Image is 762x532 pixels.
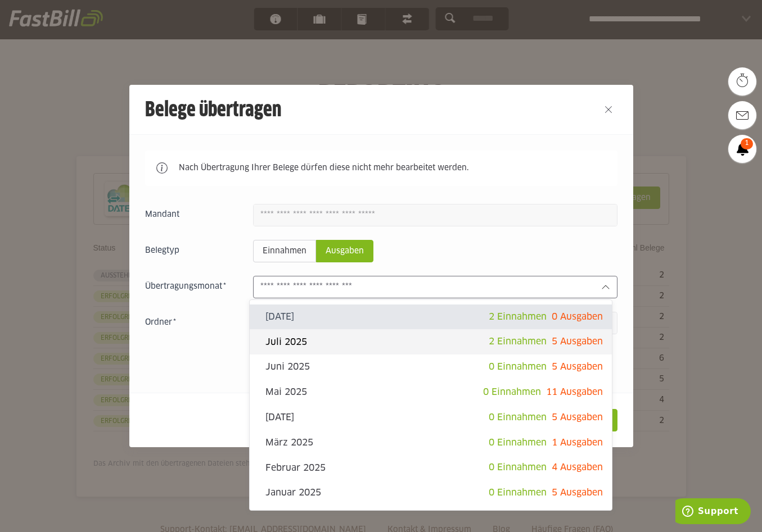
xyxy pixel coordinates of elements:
span: 0 Einnahmen [489,362,547,371]
sl-option: März 2025 [250,430,612,456]
sl-option: Juni 2025 [250,354,612,380]
span: 0 Einnahmen [489,488,547,497]
span: 5 Ausgaben [552,488,603,497]
span: 0 Einnahmen [489,463,547,472]
span: 0 Einnahmen [483,388,541,397]
span: 11 Ausgaben [546,388,603,397]
sl-radio-button: Ausgaben [316,240,373,262]
sl-radio-button: Einnahmen [253,240,316,262]
span: 1 [741,138,753,149]
span: 5 Ausgaben [552,337,603,346]
sl-option: [DATE] [250,405,612,430]
span: 5 Ausgaben [552,362,603,371]
sl-switch: Bereits übertragene Belege werden übermittelt [145,361,617,372]
sl-option: Februar 2025 [250,455,612,480]
span: 1 Ausgaben [552,438,603,447]
span: 0 Ausgaben [552,312,603,321]
span: 2 Einnahmen [489,312,547,321]
sl-option: Mai 2025 [250,380,612,405]
sl-option: Juli 2025 [250,329,612,354]
span: 2 Einnahmen [489,337,547,346]
iframe: Öffnet ein Widget, in dem Sie weitere Informationen finden [675,498,751,526]
sl-option: [DATE] [250,304,612,330]
span: 4 Ausgaben [552,463,603,472]
sl-option: Januar 2025 [250,480,612,506]
span: 5 Ausgaben [552,413,603,422]
span: 0 Einnahmen [489,438,547,447]
a: 1 [728,135,756,163]
span: 0 Einnahmen [489,413,547,422]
